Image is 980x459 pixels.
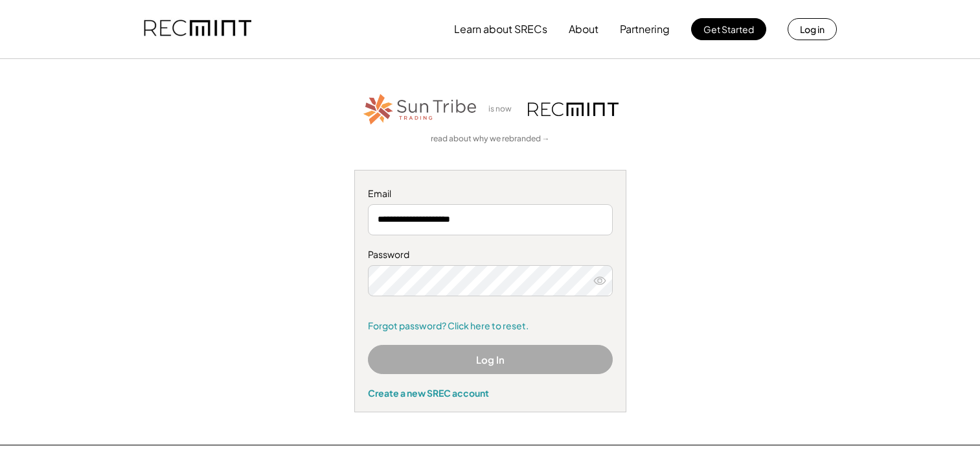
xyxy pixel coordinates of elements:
[368,187,613,200] div: Email
[454,16,547,42] button: Learn about SRECs
[362,91,479,127] img: STT_Horizontal_Logo%2B-%2BColor.png
[144,7,251,51] img: recmint-logotype%403x.png
[368,345,613,374] button: Log In
[620,16,670,42] button: Partnering
[368,387,613,399] div: Create a new SREC account
[485,104,521,115] div: is now
[368,248,613,261] div: Password
[569,16,598,42] button: About
[368,320,613,333] a: Forgot password? Click here to reset.
[528,102,619,116] img: recmint-logotype%403x.png
[788,18,837,40] button: Log in
[691,18,766,40] button: Get Started
[431,134,550,145] a: read about why we rebranded →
